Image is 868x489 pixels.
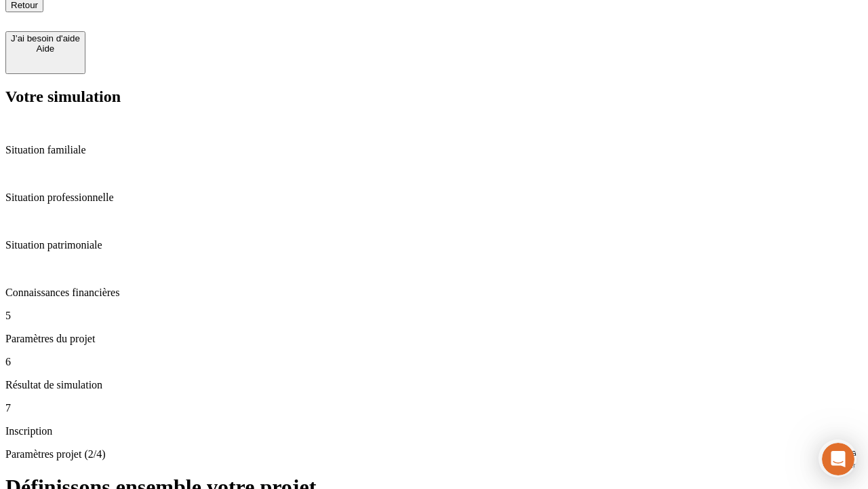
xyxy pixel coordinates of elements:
[5,144,863,156] p: Situation familiale
[822,443,854,475] iframe: Intercom live chat
[5,356,863,368] p: 6
[14,12,334,22] div: Vous avez besoin d’aide ?
[5,402,863,414] p: 7
[5,448,863,460] p: Paramètres projet (2/4)
[11,33,80,43] div: J’ai besoin d'aide
[5,425,863,437] p: Inscription
[818,439,856,477] iframe: Intercom live chat discovery launcher
[5,310,863,322] p: 5
[14,22,334,37] div: L’équipe répond généralement dans un délai de quelques minutes.
[11,43,80,54] div: Aide
[5,333,863,345] p: Paramètres du projet
[5,88,863,106] h2: Votre simulation
[5,287,863,299] p: Connaissances financières
[5,31,85,74] button: J’ai besoin d'aideAide
[5,192,863,204] p: Situation professionnelle
[5,239,863,251] p: Situation patrimoniale
[5,5,374,43] div: Ouvrir le Messenger Intercom
[5,379,863,391] p: Résultat de simulation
